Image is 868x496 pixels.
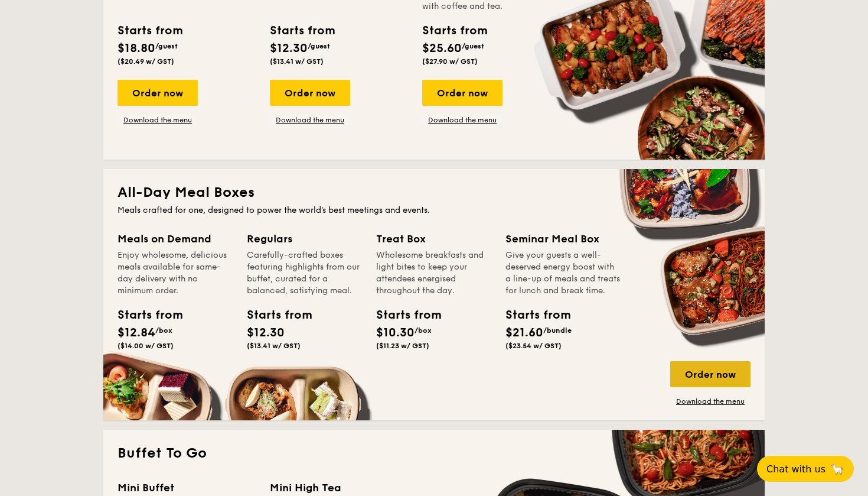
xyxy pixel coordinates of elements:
[247,326,285,340] span: $12.30
[505,306,559,324] div: Starts from
[670,397,750,406] a: Download the menu
[376,249,491,297] div: Wholesome breakfasts and light bites to keep your attendees energised throughout the day.
[118,22,182,40] div: Starts from
[118,183,750,202] h2: All-Day Meal Boxes
[118,205,750,216] div: Meals crafted for one, designed to power the world's best meetings and events.
[118,444,750,463] h2: Buffet To Go
[376,231,491,247] div: Treat Box
[118,479,256,496] div: Mini Buffet
[118,80,198,106] div: Order now
[422,22,487,40] div: Starts from
[422,115,502,125] a: Download the menu
[766,463,825,475] span: Chat with us
[118,115,198,125] a: Download the menu
[118,326,155,340] span: $12.84
[247,342,301,350] span: ($13.41 w/ GST)
[505,231,621,247] div: Seminar Meal Box
[118,249,233,297] div: Enjoy wholesome, delicious meals available for same-day delivery with no minimum order.
[422,57,478,66] span: ($27.90 w/ GST)
[270,41,308,56] span: $12.30
[155,326,172,335] span: /box
[118,231,233,247] div: Meals on Demand
[270,80,350,106] div: Order now
[270,57,324,66] span: ($13.41 w/ GST)
[830,462,844,476] span: 🦙
[247,231,362,247] div: Regulars
[505,342,562,350] span: ($23.54 w/ GST)
[155,42,178,50] span: /guest
[376,342,429,350] span: ($11.23 w/ GST)
[415,326,432,335] span: /box
[118,306,171,324] div: Starts from
[505,326,543,340] span: $21.60
[118,342,174,350] span: ($14.00 w/ GST)
[308,42,330,50] span: /guest
[247,249,362,297] div: Carefully-crafted boxes featuring highlights from our buffet, curated for a balanced, satisfying ...
[270,479,408,496] div: Mini High Tea
[118,57,174,66] span: ($20.49 w/ GST)
[270,115,350,125] a: Download the menu
[670,361,750,387] div: Order now
[376,326,415,340] span: $10.30
[118,41,155,56] span: $18.80
[270,22,334,40] div: Starts from
[757,456,854,482] button: Chat with us🦙
[422,80,502,106] div: Order now
[376,306,429,324] div: Starts from
[422,41,462,56] span: $25.60
[247,306,300,324] div: Starts from
[462,42,484,50] span: /guest
[543,326,572,335] span: /bundle
[505,249,621,297] div: Give your guests a well-deserved energy boost with a line-up of meals and treats for lunch and br...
